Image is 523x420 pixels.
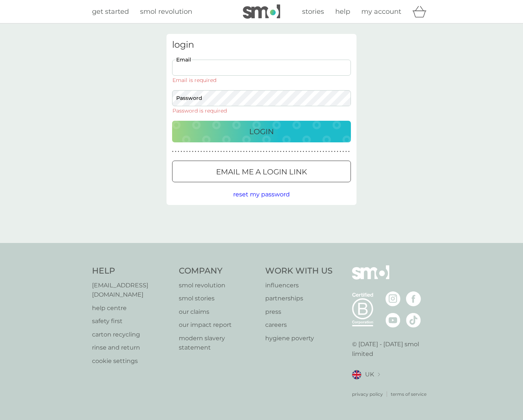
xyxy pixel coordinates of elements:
p: ● [337,150,338,154]
p: ● [243,150,245,154]
p: ● [178,150,179,154]
p: ● [343,150,344,154]
p: ● [229,150,231,154]
p: ● [272,150,273,154]
div: Email is required [172,78,217,83]
p: Email me a login link [216,166,307,178]
a: carton recycling [92,330,171,340]
p: ● [328,150,330,154]
p: ● [300,150,301,154]
p: © [DATE] - [DATE] smol limited [352,340,431,359]
p: our impact report [179,320,258,330]
a: stories [302,6,324,17]
a: [EMAIL_ADDRESS][DOMAIN_NAME] [92,281,171,300]
span: smol revolution [140,7,192,16]
a: smol revolution [140,6,192,17]
p: ● [198,150,199,154]
p: ● [340,150,341,154]
a: influencers [265,281,333,290]
p: ● [203,150,205,154]
a: cookie settings [92,356,171,366]
p: careers [265,320,333,330]
a: safety first [92,316,171,326]
p: ● [184,150,185,154]
p: ● [260,150,261,154]
p: ● [317,150,318,154]
a: modern slavery statement [179,334,258,353]
p: ● [314,150,316,154]
p: ● [277,150,279,154]
h3: login [172,40,351,50]
span: my account [361,7,401,16]
p: ● [263,150,264,154]
p: ● [348,150,350,154]
a: press [265,307,333,317]
p: hygiene poverty [265,334,333,343]
img: visit the smol Tiktok page [406,313,421,328]
p: ● [215,150,216,154]
p: ● [294,150,296,154]
a: help centre [92,303,171,313]
p: ● [305,150,307,154]
p: terms of service [391,391,427,398]
p: ● [221,150,222,154]
p: ● [291,150,293,154]
p: ● [195,150,196,154]
p: ● [252,150,253,154]
p: ● [192,150,193,154]
p: ● [254,150,256,154]
p: ● [246,150,247,154]
p: ● [226,150,228,154]
p: ● [232,150,233,154]
p: ● [218,150,219,154]
p: ● [297,150,299,154]
p: ● [311,150,313,154]
p: ● [286,150,287,154]
p: ● [212,150,213,154]
div: basket [412,4,431,19]
p: ● [280,150,282,154]
p: ● [172,150,174,154]
a: smol stories [179,294,258,303]
p: Login [249,126,274,138]
p: ● [189,150,191,154]
a: partnerships [265,294,333,303]
p: ● [249,150,250,154]
p: ● [303,150,304,154]
img: visit the smol Youtube page [386,313,400,328]
img: UK flag [352,370,361,379]
p: ● [181,150,182,154]
p: ● [200,150,202,154]
p: ● [331,150,333,154]
p: ● [275,150,276,154]
p: ● [345,150,347,154]
p: ● [269,150,270,154]
button: Email me a login link [172,161,351,182]
p: ● [334,150,336,154]
span: reset my password [233,191,290,198]
h4: Company [179,265,258,277]
a: our claims [179,307,258,317]
a: rinse and return [92,343,171,353]
p: ● [235,150,236,154]
span: help [335,7,350,16]
div: Password is required [172,108,227,113]
p: ● [323,150,324,154]
p: ● [240,150,242,154]
p: ● [206,150,208,154]
a: my account [361,6,401,17]
p: ● [326,150,327,154]
p: ● [237,150,239,154]
p: ● [289,150,290,154]
p: ● [186,150,188,154]
span: stories [302,7,324,16]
